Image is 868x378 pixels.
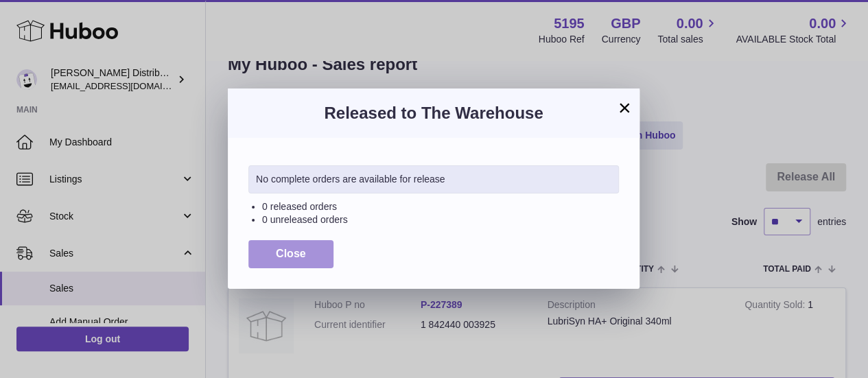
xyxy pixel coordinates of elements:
li: 0 unreleased orders [262,213,619,226]
button: × [616,99,633,116]
button: Close [248,240,333,268]
li: 0 released orders [262,200,619,213]
span: Close [276,248,306,259]
h3: Released to The Warehouse [248,102,619,124]
div: No complete orders are available for release [248,165,619,193]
